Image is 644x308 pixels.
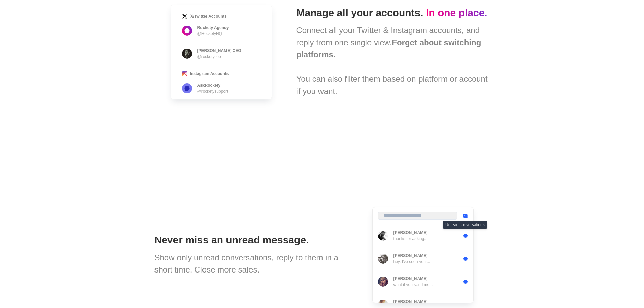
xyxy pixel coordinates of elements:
[154,252,356,276] div: Show only unread conversations, reply to them in a short time. Close more sales.
[296,7,490,19] h1: Manage all your accounts.
[296,38,481,59] b: Forget about switching platforms.
[426,7,487,18] span: In one place.
[296,24,490,97] div: Connect all your Twitter & Instagram accounts, and reply from one single view. You can also filte...
[154,234,356,246] h1: Never miss an unread message.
